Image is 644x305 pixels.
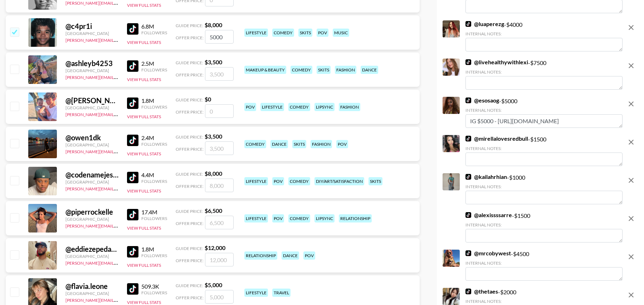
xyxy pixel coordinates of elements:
[65,147,171,154] a: [PERSON_NAME][EMAIL_ADDRESS][DOMAIN_NAME]
[141,179,167,184] div: Followers
[272,177,284,185] div: pov
[244,66,286,74] div: makeup & beauty
[303,251,315,260] div: pov
[624,20,638,35] button: remove
[205,141,234,155] input: 3,500
[624,250,638,264] button: remove
[205,290,234,304] input: 5,000
[205,253,234,266] input: 12,000
[624,173,638,187] button: remove
[176,97,203,102] span: Guide Price:
[141,23,167,30] div: 6.8M
[339,103,360,111] div: fashion
[244,177,268,185] div: lifestyle
[127,151,161,156] button: View Full Stats
[333,29,349,37] div: music
[624,211,638,226] button: remove
[65,291,118,296] div: [GEOGRAPHIC_DATA]
[141,216,167,221] div: Followers
[65,259,171,266] a: [PERSON_NAME][EMAIL_ADDRESS][DOMAIN_NAME]
[465,136,471,141] img: TikTok
[465,20,504,27] a: @luaperezg
[314,177,364,185] div: diy/art/satisfaction
[465,97,623,128] div: - $ 5000
[65,59,118,68] div: @ ashleyb4253
[244,214,268,222] div: lifestyle
[141,171,167,179] div: 4.4M
[176,171,203,177] span: Guide Price:
[65,185,171,191] a: [PERSON_NAME][EMAIL_ADDRESS][DOMAIN_NAME]
[465,20,623,51] div: - $ 4000
[298,29,312,37] div: skits
[205,133,222,140] strong: $ 3,500
[65,22,118,31] div: @ c4pr1i
[465,260,623,266] div: Internal Notes:
[361,66,378,74] div: dance
[176,258,204,263] span: Offer Price:
[127,262,161,268] button: View Full Stats
[65,73,171,80] a: [PERSON_NAME][EMAIL_ADDRESS][DOMAIN_NAME]
[314,103,335,111] div: lipsync
[465,222,623,227] div: Internal Notes:
[141,67,167,72] div: Followers
[141,134,167,141] div: 2.4M
[65,170,118,179] div: @ codenamejesse
[176,109,204,115] span: Offer Price:
[65,216,118,222] div: [GEOGRAPHIC_DATA]
[624,288,638,302] button: remove
[127,225,161,231] button: View Full Stats
[176,209,203,214] span: Guide Price:
[65,207,118,216] div: @ piperrockelle
[465,59,623,90] div: - $ 7500
[127,114,161,119] button: View Full Stats
[624,97,638,111] button: remove
[127,300,161,305] button: View Full Stats
[205,59,222,65] strong: $ 3,500
[65,110,171,117] a: [PERSON_NAME][EMAIL_ADDRESS][DOMAIN_NAME]
[65,296,171,303] a: [PERSON_NAME][EMAIL_ADDRESS][DOMAIN_NAME]
[127,246,138,257] img: TikTok
[65,68,118,73] div: [GEOGRAPHIC_DATA]
[465,69,623,75] div: Internal Notes:
[65,222,171,229] a: [PERSON_NAME][EMAIL_ADDRESS][DOMAIN_NAME]
[465,173,507,180] a: @kailahrhian
[205,67,234,81] input: 3,500
[292,140,306,148] div: skits
[205,21,222,28] strong: $ 8,000
[205,170,222,177] strong: $ 8,000
[465,173,623,204] div: - $ 1000
[244,251,277,260] div: relationship
[288,214,310,222] div: comedy
[272,29,294,37] div: comedy
[176,283,203,288] span: Guide Price:
[205,207,222,214] strong: $ 6,500
[282,251,299,260] div: dance
[141,141,167,147] div: Followers
[141,60,167,67] div: 2.5M
[176,23,203,28] span: Guide Price:
[127,188,161,194] button: View Full Stats
[141,209,167,216] div: 17.4M
[465,174,471,180] img: TikTok
[205,179,234,192] input: 8,000
[205,216,234,229] input: 6,500
[176,146,204,152] span: Offer Price:
[205,281,222,288] strong: $ 5,000
[127,23,138,35] img: TikTok
[65,96,118,105] div: @ [PERSON_NAME].harveyy
[317,29,328,37] div: pov
[465,299,623,304] div: Internal Notes:
[176,134,203,140] span: Guide Price:
[141,97,167,104] div: 1.8M
[65,105,118,110] div: [GEOGRAPHIC_DATA]
[336,140,348,148] div: pov
[127,172,138,183] img: TikTok
[127,97,138,109] img: TikTok
[65,282,118,291] div: @ flavia.leone
[624,135,638,149] button: remove
[205,96,211,102] strong: $ 0
[465,146,623,151] div: Internal Notes:
[127,135,138,146] img: TikTok
[465,250,623,281] div: - $ 4500
[314,214,335,222] div: lipsync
